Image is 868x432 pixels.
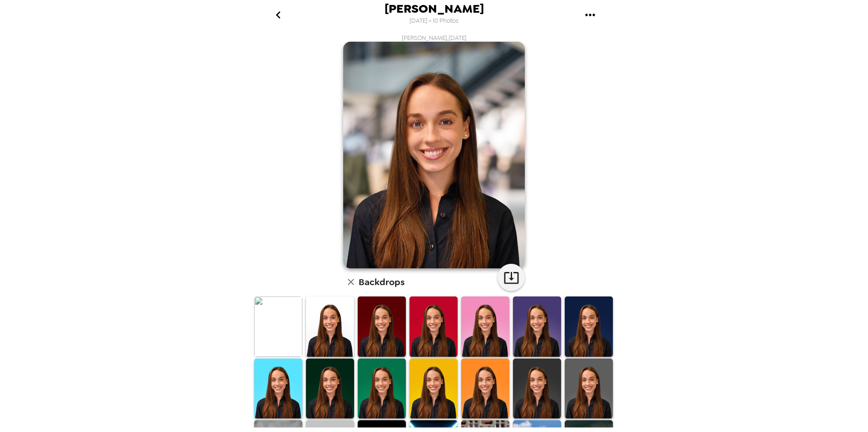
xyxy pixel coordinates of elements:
[343,42,525,268] img: user
[409,15,459,27] span: [DATE] • 10 Photos
[402,34,467,42] span: [PERSON_NAME] , [DATE]
[385,3,484,15] span: [PERSON_NAME]
[359,275,404,289] h6: Backdrops
[254,296,302,357] img: Original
